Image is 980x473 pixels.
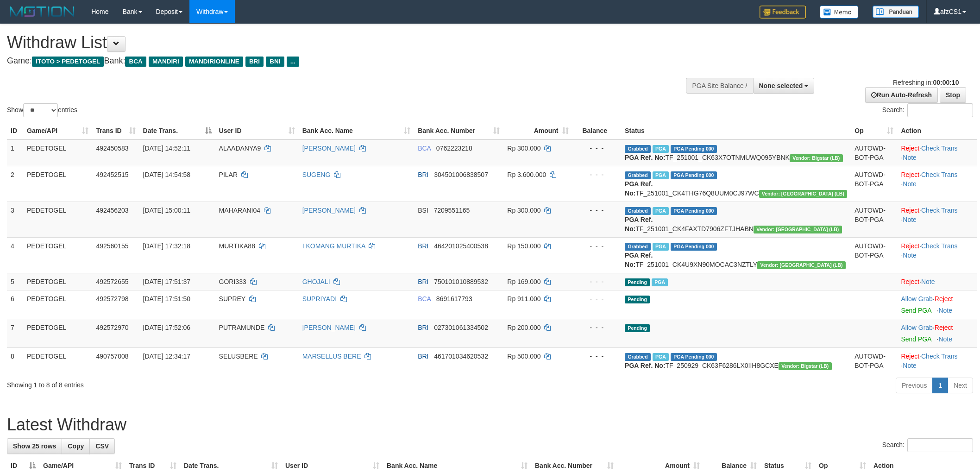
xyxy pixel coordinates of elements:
[625,207,651,215] span: Grabbed
[576,277,618,286] div: - - -
[851,347,897,374] td: AUTOWD-BOT-PGA
[576,170,618,179] div: - - -
[851,237,897,273] td: AUTOWD-BOT-PGA
[576,144,618,153] div: - - -
[143,295,190,303] span: [DATE] 17:51:50
[96,145,128,152] span: 492450583
[882,103,973,117] label: Search:
[621,122,851,139] th: Status
[901,324,934,331] span: ·
[940,87,966,103] a: Stop
[302,278,330,285] a: GHOJALI
[96,171,128,178] span: 492452515
[851,202,897,237] td: AUTOWD-BOT-PGA
[215,122,299,139] th: User ID: activate to sort column ascending
[414,122,503,139] th: Bank Acc. Number: activate to sort column ascending
[757,261,846,269] span: Vendor URL: https://dashboard.q2checkout.com/secure
[143,242,190,250] span: [DATE] 17:32:18
[266,57,284,67] span: BNI
[686,78,753,94] div: PGA Site Balance /
[754,226,842,233] span: Vendor URL: https://dashboard.q2checkout.com/secure
[96,242,128,250] span: 492560155
[621,166,851,202] td: TF_251001_CK4THG76Q8UUM0CJ97WC
[96,295,128,303] span: 492572798
[897,202,977,237] td: · ·
[7,290,23,319] td: 6
[219,353,258,360] span: SELUSBERE
[7,57,644,66] h4: Game: Bank:
[302,171,331,178] a: SUGENG
[23,273,92,290] td: PEDETOGEL
[933,79,959,86] strong: 00:00:10
[897,139,977,166] td: · ·
[901,171,919,178] a: Reject
[62,438,90,454] a: Copy
[903,252,917,259] a: Note
[901,353,919,360] a: Reject
[882,438,973,452] label: Search:
[219,242,255,250] span: MURTIKA88
[13,442,56,450] span: Show 25 rows
[851,166,897,202] td: AUTOWD-BOT-PGA
[921,278,935,285] a: Note
[507,171,546,178] span: Rp 3.600.000
[23,166,92,202] td: PEDETOGEL
[219,324,265,331] span: PUTRAMUNDE
[897,122,977,139] th: Action
[7,377,402,390] div: Showing 1 to 8 of 8 entries
[96,207,128,214] span: 492456203
[621,139,851,166] td: TF_251001_CK63X7OTNMUWQ095YBNK
[96,278,128,285] span: 492572655
[7,103,77,117] label: Show entries
[7,347,23,374] td: 8
[7,438,62,454] a: Show 25 rows
[901,324,932,331] a: Allow Grab
[935,295,953,303] a: Reject
[625,171,651,179] span: Grabbed
[507,242,540,250] span: Rp 150.000
[418,278,428,285] span: BRI
[625,154,665,161] b: PGA Ref. No:
[507,145,540,152] span: Rp 300.000
[779,362,832,370] span: Vendor URL: https://dashboard.q2checkout.com/secure
[753,78,815,94] button: None selected
[507,324,540,331] span: Rp 200.000
[625,296,650,303] span: Pending
[576,294,618,303] div: - - -
[572,122,622,139] th: Balance
[625,324,650,332] span: Pending
[436,145,472,152] span: Copy 0762223218 to clipboard
[7,5,77,19] img: MOTION_logo.png
[418,145,431,152] span: BCA
[903,216,917,223] a: Note
[143,353,190,360] span: [DATE] 12:34:17
[671,353,717,361] span: PGA Pending
[32,57,104,67] span: ITOTO > PEDETOGEL
[903,362,917,369] a: Note
[245,57,264,67] span: BRI
[932,378,948,393] a: 1
[897,319,977,347] td: ·
[625,145,651,153] span: Grabbed
[433,207,470,214] span: Copy 7209551165 to clipboard
[653,171,669,179] span: Marked by afzCS1
[219,145,261,152] span: ALAADANYA9
[302,353,361,360] a: MARSELLUS BERE
[625,216,653,233] b: PGA Ref. No:
[302,145,356,152] a: [PERSON_NAME]
[7,139,23,166] td: 1
[143,278,190,285] span: [DATE] 17:51:37
[92,122,139,139] th: Trans ID: activate to sort column ascending
[671,171,717,179] span: PGA Pending
[576,352,618,361] div: - - -
[219,295,245,303] span: SUPREY
[865,87,938,103] a: Run Auto-Refresh
[921,145,958,152] a: Check Trans
[143,145,190,152] span: [DATE] 14:52:11
[897,273,977,290] td: ·
[418,242,428,250] span: BRI
[143,207,190,214] span: [DATE] 15:00:11
[621,202,851,237] td: TF_251001_CK4FAXTD7906ZFTJHABN
[938,307,952,314] a: Note
[897,237,977,273] td: · ·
